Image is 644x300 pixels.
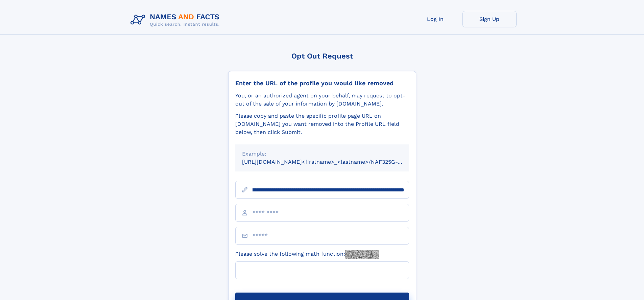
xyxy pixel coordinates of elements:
[242,150,402,158] div: Example:
[242,159,422,165] small: [URL][DOMAIN_NAME]<firstname>_<lastname>/NAF325G-xxxxxxxx
[235,92,409,108] div: You, or an authorized agent on your behalf, may request to opt-out of the sale of your informatio...
[128,11,225,29] img: Logo Names and Facts
[235,79,409,87] div: Enter the URL of the profile you would like removed
[235,250,379,259] label: Please solve the following math function:
[462,11,517,27] a: Sign Up
[408,11,462,27] a: Log In
[235,112,409,136] div: Please copy and paste the specific profile page URL on [DOMAIN_NAME] you want removed into the Pr...
[228,52,416,60] div: Opt Out Request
